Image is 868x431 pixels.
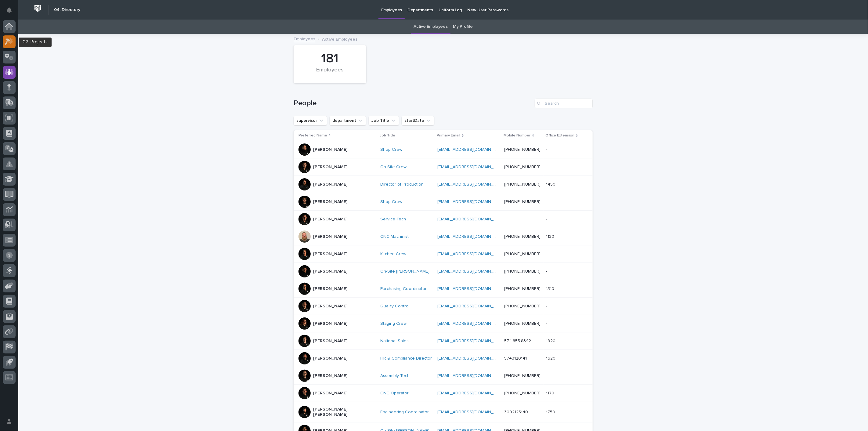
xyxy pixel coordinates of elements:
a: [PHONE_NUMBER] [505,252,541,256]
p: - [546,198,548,205]
a: [EMAIL_ADDRESS][DOMAIN_NAME] [437,339,506,343]
a: Shop Crew [380,147,402,152]
p: [PERSON_NAME] [313,356,347,361]
a: [EMAIL_ADDRESS][DOMAIN_NAME] [437,374,506,378]
a: [EMAIL_ADDRESS][DOMAIN_NAME] [437,304,506,308]
p: [PERSON_NAME] [313,391,347,396]
button: department [330,116,366,125]
a: [PHONE_NUMBER] [505,269,541,273]
p: [PERSON_NAME] [313,321,347,326]
a: [PHONE_NUMBER] [505,321,541,326]
a: [EMAIL_ADDRESS][DOMAIN_NAME] [437,356,506,360]
p: Active Employees [322,35,357,42]
tr: [PERSON_NAME]Shop Crew [EMAIL_ADDRESS][DOMAIN_NAME] [PHONE_NUMBER]-- [294,193,593,211]
a: [EMAIL_ADDRESS][DOMAIN_NAME] [437,321,506,326]
a: Engineering Coordinator [380,410,429,415]
a: National Sales [380,339,409,344]
button: Notifications [3,4,16,16]
p: [PERSON_NAME] [313,339,347,344]
tr: [PERSON_NAME]National Sales [EMAIL_ADDRESS][DOMAIN_NAME] 574.855.834219201920 [294,332,593,350]
a: [EMAIL_ADDRESS][DOMAIN_NAME] [437,182,506,187]
a: [PHONE_NUMBER] [505,200,541,204]
a: [PHONE_NUMBER] [505,304,541,308]
a: [EMAIL_ADDRESS][DOMAIN_NAME] [437,410,506,414]
p: - [546,215,548,222]
p: - [546,250,548,257]
tr: [PERSON_NAME]Quality Control [EMAIL_ADDRESS][DOMAIN_NAME] [PHONE_NUMBER]-- [294,298,593,315]
a: HR & Compliance Director [380,356,432,361]
a: [EMAIL_ADDRESS][DOMAIN_NAME] [437,200,506,204]
tr: [PERSON_NAME]Shop Crew [EMAIL_ADDRESS][DOMAIN_NAME] [PHONE_NUMBER]-- [294,141,593,158]
div: Notifications [8,7,16,17]
tr: [PERSON_NAME]Staging Crew [EMAIL_ADDRESS][DOMAIN_NAME] [PHONE_NUMBER]-- [294,315,593,332]
p: [PERSON_NAME] [313,269,347,274]
a: Staging Crew [380,321,407,326]
a: Kitchen Crew [380,252,406,257]
a: Quality Control [380,304,410,309]
p: [PERSON_NAME] [313,234,347,239]
h1: People [294,99,532,108]
a: CNC Operator [380,391,409,396]
a: 574.855.8342 [505,339,531,343]
a: [PHONE_NUMBER] [505,182,541,187]
p: [PERSON_NAME] [313,373,347,378]
p: 1750 [546,408,556,415]
a: [EMAIL_ADDRESS][DOMAIN_NAME] [437,165,506,169]
a: Purchasing Coordinator [380,286,427,292]
a: On-Site Crew [380,165,407,170]
p: - [546,163,548,170]
a: [PHONE_NUMBER] [505,287,541,291]
tr: [PERSON_NAME]Service Tech [EMAIL_ADDRESS][DOMAIN_NAME] -- [294,211,593,228]
p: - [546,372,548,378]
p: [PERSON_NAME] [313,199,347,205]
button: Job Title [369,116,399,125]
p: [PERSON_NAME] [313,286,347,292]
p: [PERSON_NAME] [313,217,347,222]
a: My Profile [453,20,473,34]
div: 181 [304,51,356,66]
a: Active Employees [414,20,448,34]
a: [PHONE_NUMBER] [505,165,541,169]
p: [PERSON_NAME] [313,165,347,170]
p: Preferred Name [298,132,327,139]
p: [PERSON_NAME] [313,304,347,309]
p: - [546,320,548,326]
p: Mobile Number [504,132,531,139]
p: - [546,302,548,309]
a: [PHONE_NUMBER] [505,391,541,395]
a: 3092125140 [505,410,528,414]
p: 1450 [546,181,557,187]
a: 5743120141 [505,356,527,360]
button: supervisor [294,116,327,125]
button: startDate [402,116,434,125]
tr: [PERSON_NAME]CNC Operator [EMAIL_ADDRESS][DOMAIN_NAME] [PHONE_NUMBER]11701170 [294,385,593,402]
div: Search [535,99,593,108]
a: [EMAIL_ADDRESS][DOMAIN_NAME] [437,269,506,273]
a: [PHONE_NUMBER] [505,374,541,378]
a: [EMAIL_ADDRESS][DOMAIN_NAME] [437,147,506,152]
p: 1120 [546,233,555,239]
p: [PERSON_NAME] [PERSON_NAME] [313,407,374,417]
tr: [PERSON_NAME]On-Site [PERSON_NAME] [EMAIL_ADDRESS][DOMAIN_NAME] [PHONE_NUMBER]-- [294,263,593,280]
p: Office Extension [545,132,574,139]
a: [EMAIL_ADDRESS][DOMAIN_NAME] [437,234,506,239]
a: Assembly Tech [380,373,410,378]
tr: [PERSON_NAME]HR & Compliance Director [EMAIL_ADDRESS][DOMAIN_NAME] 574312014116201620 [294,350,593,367]
p: [PERSON_NAME] [313,252,347,257]
p: 1310 [546,285,555,292]
a: [PHONE_NUMBER] [505,234,541,239]
tr: [PERSON_NAME]Assembly Tech [EMAIL_ADDRESS][DOMAIN_NAME] [PHONE_NUMBER]-- [294,367,593,385]
p: - [546,146,548,152]
a: [PHONE_NUMBER] [505,147,541,152]
tr: [PERSON_NAME]On-Site Crew [EMAIL_ADDRESS][DOMAIN_NAME] [PHONE_NUMBER]-- [294,158,593,176]
a: [EMAIL_ADDRESS][DOMAIN_NAME] [437,287,506,291]
p: Primary Email [437,132,460,139]
a: [EMAIL_ADDRESS][DOMAIN_NAME] [437,391,506,395]
a: Director of Production [380,182,424,187]
tr: [PERSON_NAME] [PERSON_NAME]Engineering Coordinator [EMAIL_ADDRESS][DOMAIN_NAME] 309212514017501750 [294,402,593,422]
a: Service Tech [380,217,406,222]
h2: 04. Directory [54,7,80,13]
tr: [PERSON_NAME]CNC Machinist [EMAIL_ADDRESS][DOMAIN_NAME] [PHONE_NUMBER]11201120 [294,228,593,245]
p: 1620 [546,355,557,361]
img: Workspace Logo [32,3,43,14]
